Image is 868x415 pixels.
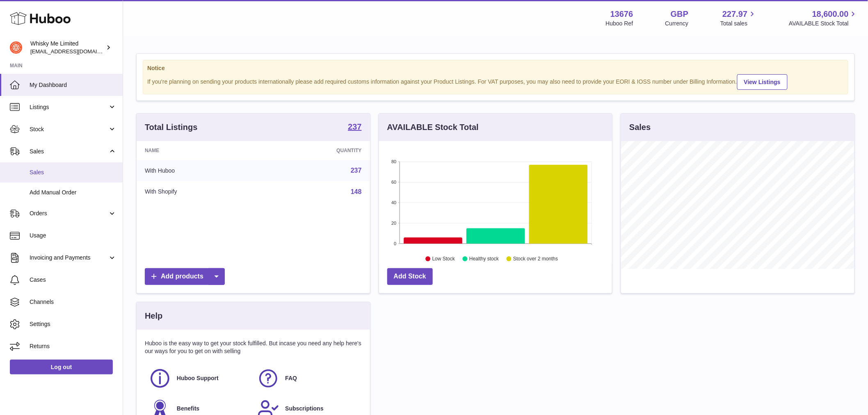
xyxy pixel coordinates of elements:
th: Name [137,141,263,160]
span: Subscriptions [285,405,323,413]
span: Usage [30,232,116,239]
text: 60 [391,180,396,185]
p: Huboo is the easy way to get your stock fulfilled. But incase you need any help here's our ways f... [145,340,362,355]
a: 237 [351,167,362,174]
a: 227.97 Total sales [720,9,757,27]
div: Currency [665,20,689,27]
text: 20 [391,221,396,226]
a: Log out [10,360,113,374]
a: Add products [145,268,225,285]
span: Add Manual Order [30,189,116,196]
a: 237 [348,123,361,132]
span: Sales [30,148,108,155]
text: 40 [391,200,396,205]
span: Benefits [177,405,199,413]
a: View Listings [737,74,788,90]
text: 80 [391,159,396,164]
span: FAQ [285,374,297,382]
span: Sales [30,169,116,176]
div: Huboo Ref [606,20,633,27]
span: Listings [30,103,108,111]
h3: Total Listings [145,122,198,133]
span: 227.97 [722,9,747,20]
a: 18,600.00 AVAILABLE Stock Total [789,9,858,27]
span: 18,600.00 [812,9,849,20]
th: Quantity [263,141,370,160]
h3: Sales [629,122,651,133]
span: Invoicing and Payments [30,254,108,262]
td: With Shopify [137,181,263,203]
div: If you're planning on sending your products internationally please add required customs informati... [147,73,844,90]
span: Cases [30,276,116,284]
text: 0 [394,241,396,246]
span: Channels [30,298,116,306]
span: Returns [30,342,116,350]
strong: 13676 [610,9,633,20]
span: My Dashboard [30,81,116,89]
strong: GBP [671,9,688,20]
img: internalAdmin-13676@internal.huboo.com [10,41,22,54]
span: Huboo Support [177,374,219,382]
a: FAQ [257,367,357,390]
span: AVAILABLE Stock Total [789,20,858,27]
td: With Huboo [137,160,263,181]
span: [EMAIL_ADDRESS][DOMAIN_NAME] [30,48,121,55]
a: Huboo Support [149,367,249,390]
a: 148 [351,188,362,195]
strong: Notice [147,64,844,72]
h3: Help [145,310,162,322]
text: Low Stock [432,256,455,262]
div: Whisky Me Limited [30,40,104,55]
a: Add Stock [387,268,433,285]
span: Total sales [720,20,757,27]
text: Healthy stock [469,256,499,262]
span: Stock [30,125,108,133]
h3: AVAILABLE Stock Total [387,122,479,133]
span: Settings [30,320,116,328]
text: Stock over 2 months [513,256,558,262]
strong: 237 [348,123,361,131]
span: Orders [30,210,108,217]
